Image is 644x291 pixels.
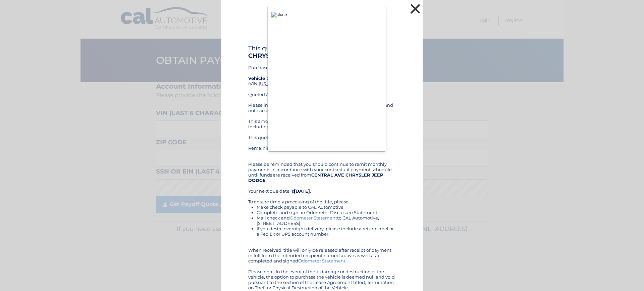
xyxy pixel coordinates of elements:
a: Odometer Statement [298,258,345,263]
button: × [409,2,422,15]
span: [US_VEHICLE_IDENTIFICATION_NUMBER] [259,81,351,86]
li: If you desire overnight delivery, please include a return label or a Fed Ex or UPS account number. [257,226,396,237]
div: Please include a completed and signed , and note account number on check. This amount includes al... [248,102,396,290]
li: Mail check and to CAL Automotive, [STREET_ADDRESS] [257,215,396,226]
div: Purchase Price: , effective until 2023 Jeep Grand Cherokee (VIN: ) Quoted As of: [DATE] 09:49 am ... [248,45,396,102]
h4: This quote is only valid for [248,45,396,59]
li: Make check payable to CAL Automotive [257,204,396,210]
b: CENTRAL AVE CHRYSLER JEEP DODGE [248,172,383,183]
div: This quote includes: Remaining Payments Due: [248,135,396,156]
b: [DATE] [294,188,310,194]
a: Odometer Statement [290,215,337,221]
b: CENTRAL AVE CHRYSLER JEEP DODGE [248,45,371,59]
strong: Vehicle Description: [248,76,294,81]
li: Complete and sign an Odometer Disclosure Statement [257,210,396,215]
